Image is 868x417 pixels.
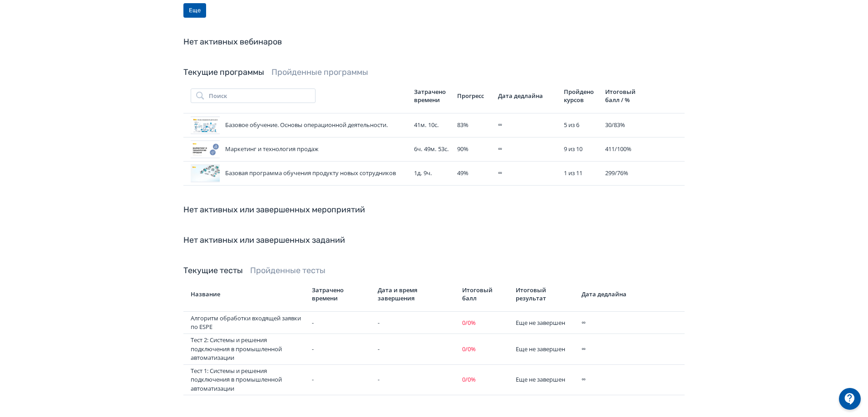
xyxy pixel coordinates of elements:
[191,116,407,134] div: Базовое обучение. Основы операционной деятельности.
[424,169,432,177] span: 9ч.
[378,375,455,384] div: -
[605,169,628,177] span: 299 / 76 %
[564,121,579,129] span: 5 из 6
[498,169,557,178] div: ∞
[183,234,685,246] div: Нет активных или завершенных заданий
[564,169,582,177] span: 1 из 11
[605,121,625,129] span: 30 / 83 %
[414,169,422,177] span: 1д.
[378,345,455,354] div: -
[438,145,449,153] span: 53с.
[582,345,640,354] div: ∞
[498,145,557,154] div: ∞
[462,286,508,302] div: Итоговый балл
[414,88,450,104] div: Затрачено времени
[191,290,305,298] div: Название
[516,375,574,384] div: Еще не завершен
[271,67,368,77] a: Пройденные программы
[498,92,557,100] div: Дата дедлайна
[250,265,325,275] a: Пройденные тесты
[564,145,582,153] span: 9 из 10
[312,319,370,328] div: -
[457,169,469,177] span: 49 %
[414,121,426,129] span: 41м.
[414,145,422,153] span: 6ч.
[183,67,264,77] a: Текущие программы
[605,145,631,153] span: 411 / 100 %
[462,375,476,383] span: 0 / 0 %
[312,345,370,354] div: -
[457,121,469,129] span: 83 %
[183,265,243,275] a: Текущие тесты
[378,286,455,302] div: Дата и время завершения
[516,286,574,302] div: Итоговый результат
[582,290,640,298] div: Дата дедлайна
[582,319,640,328] div: ∞
[191,336,305,363] div: Тест 2: Системы и решения подключения в промышленной автоматизации
[191,164,407,182] div: Базовая программа обучения продукту новых сотрудников
[312,375,370,384] div: -
[378,319,455,328] div: -
[191,140,407,158] div: Маркетинг и технология продаж
[498,121,557,130] div: ∞
[605,88,640,104] div: Итоговый балл / %
[582,375,640,384] div: ∞
[457,145,469,153] span: 90 %
[462,319,476,327] span: 0 / 0 %
[183,36,685,48] div: Нет активных вебинаров
[191,314,305,332] div: Алгоритм обработки входящей заявки по ESPE
[457,92,491,100] div: Прогресс
[312,286,370,302] div: Затрачено времени
[516,345,574,354] div: Еще не завершен
[191,367,305,393] div: Тест 1: Системы и решения подключения в промышленной автоматизации
[183,204,685,216] div: Нет активных или завершенных мероприятий
[183,3,206,18] button: Еще
[564,88,598,104] div: Пройдено курсов
[424,145,436,153] span: 49м.
[428,121,439,129] span: 10с.
[462,345,476,353] span: 0 / 0 %
[516,319,574,328] div: Еще не завершен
